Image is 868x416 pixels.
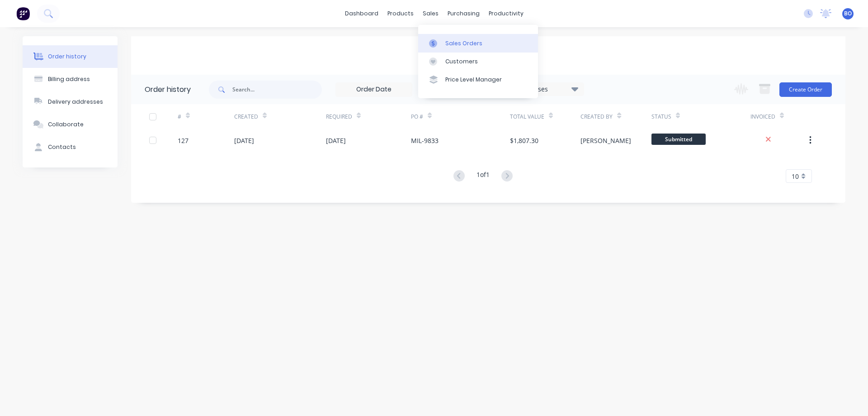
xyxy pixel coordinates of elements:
div: productivity [484,7,528,20]
div: # [178,113,181,121]
div: # [178,104,234,129]
div: Order history [145,84,191,95]
div: Contacts [48,143,76,151]
div: Sales Orders [445,39,482,48]
span: BO [844,10,852,18]
div: MIL-9833 [411,136,439,145]
div: Required [326,113,352,121]
div: [PERSON_NAME] [580,136,631,145]
input: Search... [232,81,322,99]
a: Price Level Manager [418,71,538,89]
div: Status [651,104,750,129]
div: Invoiced [750,104,807,129]
a: Customers [418,53,538,71]
div: 127 [178,136,189,145]
div: purchasing [443,7,484,20]
div: Required [326,104,411,129]
div: Created [234,104,326,129]
div: Created By [580,104,651,129]
div: 20 Statuses [508,84,584,94]
button: Contacts [23,136,118,158]
div: Order history [48,53,86,61]
button: Delivery addresses [23,91,118,113]
div: Customers [445,57,478,66]
button: Billing address [23,68,118,91]
div: Billing address [48,75,90,83]
span: Submitted [651,134,706,145]
div: Status [651,113,671,121]
input: Order Date [336,83,412,96]
a: Sales Orders [418,34,538,52]
div: PO # [411,113,423,121]
div: Delivery addresses [48,98,103,106]
div: Total Value [510,113,544,121]
div: sales [418,7,443,20]
div: Created [234,113,258,121]
div: Invoiced [750,113,775,121]
div: [DATE] [326,136,346,145]
div: [DATE] [234,136,254,145]
div: Total Value [510,104,580,129]
button: Order history [23,45,118,68]
button: Collaborate [23,113,118,136]
div: Created By [580,113,613,121]
button: Create Order [779,82,832,97]
img: Factory [16,7,30,20]
div: $1,807.30 [510,136,538,145]
div: PO # [411,104,510,129]
div: Price Level Manager [445,76,502,84]
div: 1 of 1 [476,170,490,183]
a: dashboard [340,7,383,20]
div: Collaborate [48,120,84,129]
span: 10 [792,172,799,181]
div: products [383,7,418,20]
